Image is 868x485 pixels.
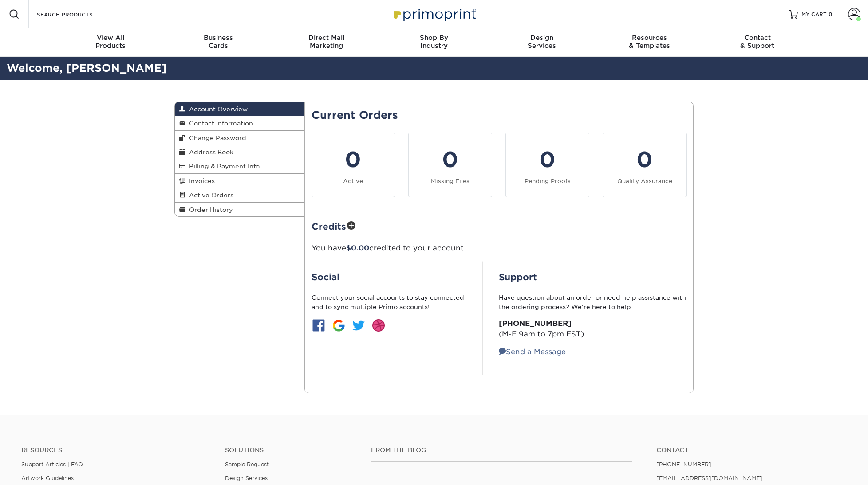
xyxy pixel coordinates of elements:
img: btn-twitter.jpg [351,318,366,332]
span: Direct Mail [272,34,380,42]
h2: Current Orders [312,109,687,122]
a: Resources& Templates [596,28,703,57]
a: Order History [175,203,304,216]
div: Services [488,34,596,50]
a: BusinessCards [165,28,272,57]
h2: Credits [312,219,687,233]
small: Pending Proofs [525,178,571,184]
span: 0 [829,11,832,17]
a: 0 Missing Files [408,133,492,197]
a: Account Overview [175,102,304,116]
a: Invoices [175,174,304,188]
span: Business [165,34,272,42]
a: Address Book [175,145,304,159]
input: SEARCH PRODUCTS..... [36,9,122,20]
h4: Solutions [225,446,357,454]
div: & Support [703,34,811,50]
a: 0 Quality Assurance [603,133,687,197]
p: Have question about an order or need help assistance with the ordering process? We’re here to help: [499,293,687,311]
span: Resources [596,34,703,42]
h4: From the Blog [371,446,632,454]
p: Connect your social accounts to stay connected and to sync multiple Primo accounts! [312,293,467,311]
span: MY CART [801,11,827,18]
img: Primoprint [390,4,478,23]
a: View AllProducts [57,28,165,57]
a: Billing & Payment Info [175,159,304,173]
div: 0 [317,144,390,176]
a: Design Services [225,475,268,481]
span: Change Password [185,134,246,141]
a: Active Orders [175,188,304,202]
a: Sample Request [225,461,269,468]
h2: Social [312,272,467,282]
a: Contact& Support [703,28,811,57]
a: Contact Information [175,116,304,130]
p: (M-F 9am to 7pm EST) [499,318,687,340]
div: 0 [414,144,486,176]
a: [PHONE_NUMBER] [656,461,711,468]
span: Billing & Payment Info [185,163,260,170]
a: Direct MailMarketing [272,28,380,57]
span: $0.00 [346,244,369,252]
div: 0 [608,144,681,176]
a: 0 Active [312,133,395,197]
span: Contact Information [185,120,253,127]
h2: Support [499,272,687,282]
div: Products [57,34,165,50]
a: Shop ByIndustry [380,28,488,57]
a: Contact [656,446,847,454]
div: Industry [380,34,488,50]
a: DesignServices [488,28,596,57]
a: Change Password [175,131,304,145]
span: Active Orders [185,192,233,199]
div: 0 [511,144,584,176]
a: Send a Message [499,348,566,356]
div: & Templates [596,34,703,50]
span: View All [57,34,165,42]
img: btn-google.jpg [331,318,346,332]
span: Invoices [185,177,215,184]
span: Contact [703,34,811,42]
span: Order History [185,206,233,213]
a: Artwork Guidelines [21,475,74,481]
a: Support Articles | FAQ [21,461,83,468]
a: 0 Pending Proofs [505,133,589,197]
p: You have credited to your account. [312,243,687,254]
img: btn-dribbble.jpg [371,318,386,332]
div: Marketing [272,34,380,50]
a: [EMAIL_ADDRESS][DOMAIN_NAME] [656,475,762,481]
span: Address Book [185,149,233,156]
div: Cards [165,34,272,50]
small: Quality Assurance [617,178,672,184]
span: Account Overview [185,106,248,113]
h4: Resources [21,446,212,454]
small: Missing Files [431,178,470,184]
span: Design [488,34,596,42]
strong: [PHONE_NUMBER] [499,319,572,328]
span: Shop By [380,34,488,42]
img: btn-facebook.jpg [312,318,326,332]
small: Active [343,178,363,184]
